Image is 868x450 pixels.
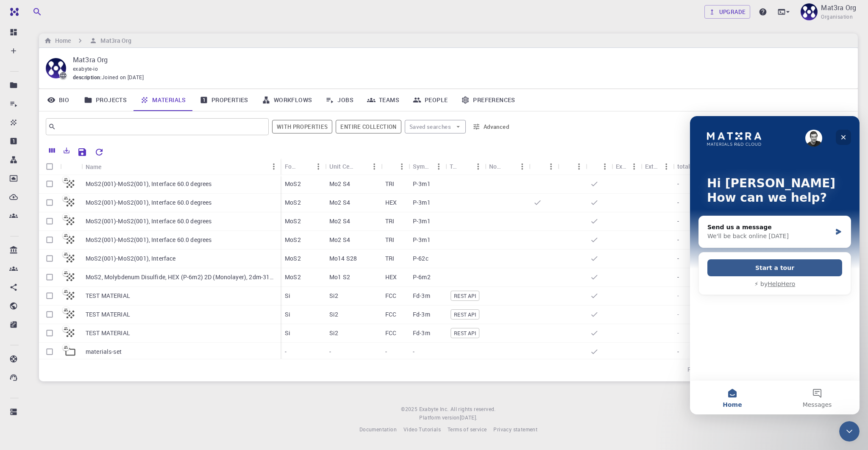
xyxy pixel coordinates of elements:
p: - [677,198,679,207]
button: Menu [367,160,381,173]
button: Menu [544,160,558,173]
button: Entire collection [336,120,401,133]
a: Jobs [319,89,360,111]
a: Properties [193,89,255,111]
button: Menu [432,160,445,173]
p: TRI [385,236,394,244]
button: Reset Explorer Settings [91,144,108,161]
button: Menu [471,160,485,173]
div: Symmetry [413,158,432,175]
span: Show only materials with calculated properties [272,120,333,133]
a: Bio [39,89,77,111]
button: Menu [659,160,673,173]
p: Mo14 S28 [329,254,357,263]
p: - [385,347,387,356]
div: - [673,287,767,306]
div: - [673,324,767,343]
button: Advanced [469,120,513,133]
a: Terms of service [448,425,487,434]
p: MoS2 [285,254,301,263]
p: P-62c [413,254,428,263]
button: Menu [572,160,586,173]
p: Si [285,292,290,300]
p: TEST MATERIAL [86,329,130,337]
p: Fd-3m [413,310,430,319]
p: HEX [385,273,397,281]
a: [DATE]. [460,414,478,422]
p: MoS2, Molybdenum Disulfide, HEX (P-6m2) 2D (Monolayer), 2dm-3150 [86,273,276,281]
p: Si [285,329,290,337]
span: All rights reserved. [451,405,496,414]
div: Non-periodic [485,158,529,175]
button: Save Explorer Settings [74,144,91,161]
div: Non-periodic [489,158,502,175]
p: MoS2(001)-MoS2(001), Interface 60.0 degrees [86,217,211,225]
p: - [285,347,287,356]
p: Mat3ra Org [73,55,844,65]
div: Public [586,158,612,175]
p: HEX [385,198,397,207]
span: REST API [451,330,479,337]
button: Menu [312,160,325,173]
button: Menu [515,160,529,173]
div: Ext+web [645,158,659,175]
button: Sort [385,160,399,173]
p: Fd-3m [413,329,430,337]
a: Materials [134,89,193,111]
button: Menu [267,160,281,173]
p: - [677,347,679,356]
div: Tags [445,158,485,175]
span: Support [18,6,48,14]
div: Ext+lnk [616,158,627,175]
span: Terms of service [448,426,487,433]
a: Documentation [359,425,397,434]
button: With properties [272,120,333,133]
p: - [413,347,415,356]
p: P-3m1 [413,180,431,188]
span: description : [73,73,102,82]
div: Unit Cell Formula [325,158,381,175]
p: - [677,217,679,225]
a: Exabyte Inc. [419,405,449,414]
p: MoS2 [285,236,301,244]
span: REST API [451,292,479,300]
span: [DATE] . [460,414,478,421]
a: Privacy statement [493,425,537,434]
img: logo [7,8,19,16]
p: Mat3ra Org [821,3,856,13]
div: Shared [558,158,586,175]
p: TRI [385,254,394,263]
p: MoS2(001)-MoS2(001), Interface 60.0 degrees [86,198,211,207]
p: Rows per page: [687,365,729,375]
span: Filter throughout whole library including sets (folders) [336,120,401,133]
a: Video Tutorials [403,425,441,434]
span: Joined on [DATE] [102,73,144,82]
p: MoS2 [285,198,301,207]
p: materials-set [86,347,122,356]
p: TRI [385,217,394,225]
p: MoS2(001)-MoS2(001), Interface 60.0 degrees [86,236,211,244]
p: MoS2 [285,217,301,225]
span: Exabyte Inc. [419,406,449,412]
p: Mo2 S4 [329,198,350,207]
div: Default [529,158,558,175]
iframe: Intercom live chat [839,421,860,442]
button: Sort [298,160,312,173]
p: - [329,347,331,356]
a: Workflows [255,89,319,111]
p: MoS2(001)-MoS2(001), Interface [86,254,176,263]
span: Documentation [359,426,397,433]
a: Teams [360,89,406,111]
a: People [406,89,454,111]
button: Sort [590,160,604,173]
div: - [673,306,767,324]
img: Mat3ra Org [801,3,818,20]
p: FCC [385,292,396,300]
